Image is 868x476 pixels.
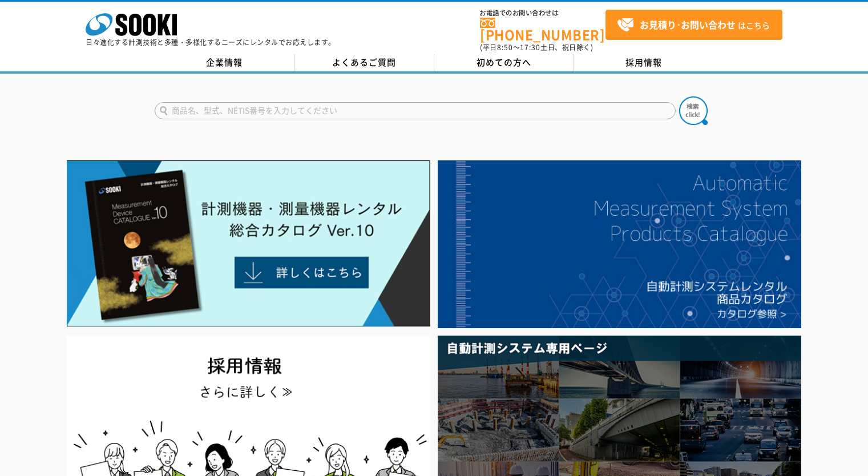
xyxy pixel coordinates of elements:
a: 初めての方へ [434,54,574,71]
a: [PHONE_NUMBER] [480,18,605,41]
span: 17:30 [520,42,540,53]
img: btn_search.png [679,96,708,125]
strong: お見積り･お問い合わせ [640,18,736,31]
span: (平日 ～ 土日、祝日除く) [480,42,593,53]
input: 商品名、型式、NETIS番号を入力してください [155,102,676,119]
img: Catalog Ver10 [67,160,430,327]
span: 初めての方へ [477,56,531,68]
span: 8:50 [497,42,513,53]
a: よくあるご質問 [294,54,434,71]
a: 企業情報 [155,54,294,71]
img: 自動計測システムカタログ [438,160,801,328]
span: はこちら [617,17,770,34]
span: お電話でのお問い合わせは [480,10,605,17]
p: 日々進化する計測技術と多種・多様化するニーズにレンタルでお応えします。 [86,39,336,46]
a: お見積り･お問い合わせはこちら [605,10,782,40]
a: 採用情報 [574,54,714,71]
